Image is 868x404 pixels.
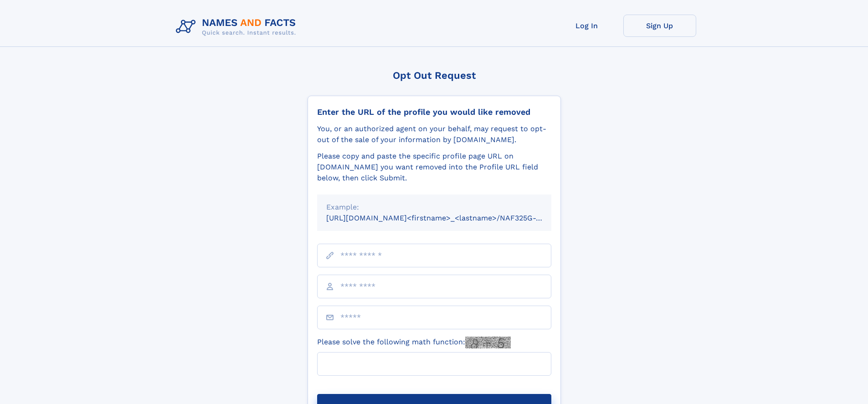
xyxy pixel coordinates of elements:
[326,214,569,222] small: [URL][DOMAIN_NAME]<firstname>_<lastname>/NAF325G-xxxxxxxx
[317,151,551,184] div: Please copy and paste the specific profile page URL on [DOMAIN_NAME] you want removed into the Pr...
[326,202,542,213] div: Example:
[550,15,623,37] a: Log In
[317,123,551,145] div: You, or an authorized agent on your behalf, may request to opt-out of the sale of your informatio...
[317,337,511,348] label: Please solve the following math function:
[308,70,561,81] div: Opt Out Request
[172,15,303,39] img: Logo Names and Facts
[623,15,696,37] a: Sign Up
[317,107,551,117] div: Enter the URL of the profile you would like removed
